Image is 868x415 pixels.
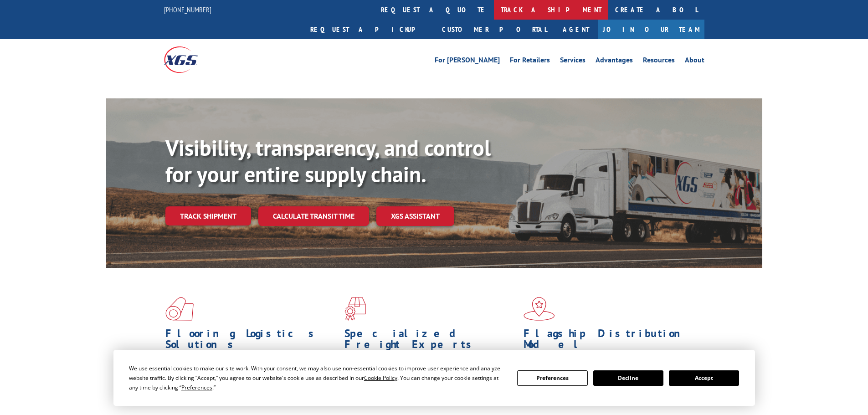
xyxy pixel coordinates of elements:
[593,370,663,386] button: Decline
[435,20,554,39] a: Customer Portal
[560,56,586,67] a: Services
[165,328,338,354] h1: Flooring Logistics Solutions
[129,364,506,392] div: We use essential cookies to make our site work. With your consent, we may also use non-essential ...
[344,328,517,354] h1: Specialized Freight Experts
[669,370,739,386] button: Accept
[524,297,555,321] img: xgs-icon-flagship-distribution-model-red
[596,56,633,67] a: Advantages
[113,350,755,406] div: Cookie Consent Prompt
[554,20,598,39] a: Agent
[364,374,397,382] span: Cookie Policy
[524,328,696,354] h1: Flagship Distribution Model
[435,56,500,67] a: For [PERSON_NAME]
[303,20,435,39] a: Request a pickup
[165,297,194,321] img: xgs-icon-total-supply-chain-intelligence-red
[165,133,491,188] b: Visibility, transparency, and control for your entire supply chain.
[164,5,211,14] a: [PHONE_NUMBER]
[258,206,369,226] a: Calculate transit time
[181,384,212,391] span: Preferences
[344,297,366,321] img: xgs-icon-focused-on-flooring-red
[517,370,587,386] button: Preferences
[643,56,675,67] a: Resources
[598,20,704,39] a: Join Our Team
[510,56,550,67] a: For Retailers
[165,206,251,225] a: Track shipment
[376,206,454,226] a: XGS ASSISTANT
[685,56,704,67] a: About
